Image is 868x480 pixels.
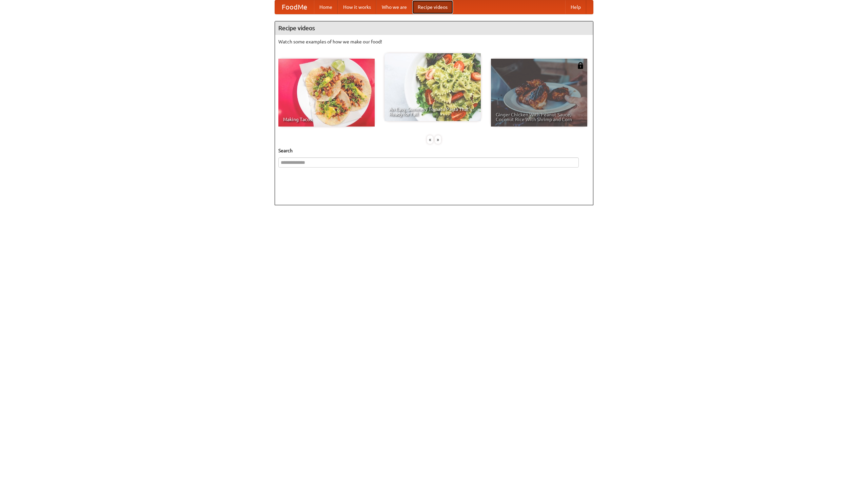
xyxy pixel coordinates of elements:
span: An Easy, Summery Tomato Pasta That's Ready for Fall [389,107,476,116]
img: 483408.png [577,62,584,69]
p: Watch some examples of how we make our food! [278,38,590,45]
a: FoodMe [275,0,314,14]
a: Home [314,0,338,14]
a: Recipe videos [412,0,453,14]
a: How it works [338,0,376,14]
a: Who we are [376,0,412,14]
h4: Recipe videos [275,21,593,35]
a: Making Tacos [278,59,375,127]
a: An Easy, Summery Tomato Pasta That's Ready for Fall [384,53,481,121]
div: « [427,135,433,144]
a: Help [565,0,586,14]
span: Making Tacos [283,117,370,122]
div: » [435,135,441,144]
h5: Search [278,147,590,154]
